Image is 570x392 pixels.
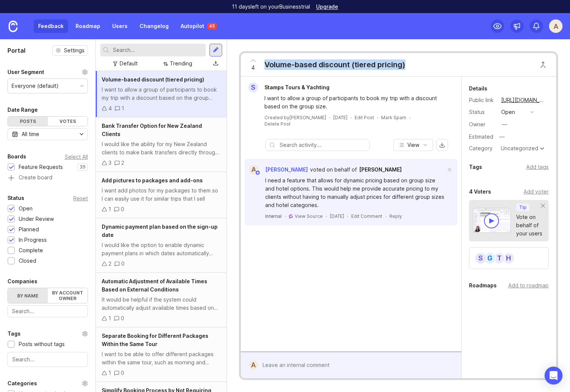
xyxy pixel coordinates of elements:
[436,139,448,151] button: export comments
[108,205,111,213] div: 1
[329,114,330,121] div: ·
[524,188,549,196] div: Add voter
[19,215,54,223] div: Under Review
[508,281,549,290] div: Add to roadmap
[475,252,487,264] div: S
[12,307,83,315] input: Search...
[333,114,347,121] span: [DATE]
[7,46,25,55] h1: Portal
[102,76,204,83] span: Volume-based discount (tiered pricing)
[108,260,111,268] div: 2
[102,350,221,367] div: I want to be able to offer different packages within the same tour, such as morning and afternoon...
[96,117,227,172] a: Bank Transfer Option for New Zealand ClientsI would like the ability for my New Zealand clients t...
[209,23,215,29] p: 45
[12,82,59,90] div: Everyone (default)
[248,83,258,92] div: S
[176,19,221,33] a: Autopilot 45
[108,19,132,33] a: Users
[121,205,124,213] div: 0
[102,296,221,312] div: It would be helpful if the system could automatically adjust available times based on external co...
[7,379,37,388] div: Categories
[7,277,37,286] div: Companies
[265,176,445,209] div: I need a feature that allows for dynamic pricing based on group size and hotel options. This woul...
[502,120,507,129] div: —
[7,68,44,77] div: User Segment
[249,165,259,175] div: A
[359,166,402,174] a: [PERSON_NAME]
[102,241,221,257] div: I would like the option to enable dynamic payment plans in which dates automatically change depen...
[473,208,511,233] img: video-thumbnail-vote-d41b83416815613422e2ca741bf692cc.jpg
[264,114,326,121] div: Created by [PERSON_NAME]
[469,120,495,129] div: Owner
[80,164,86,170] p: 35
[469,84,487,93] div: Details
[295,213,323,219] a: View Source
[347,213,348,219] div: ·
[469,96,495,104] div: Public link
[121,369,124,377] div: 0
[545,367,563,385] div: Open Intercom Messenger
[232,3,310,10] p: 11 days left on your Business trial
[407,141,419,149] span: View
[326,213,327,219] div: ·
[285,213,286,219] div: ·
[113,46,203,54] input: Search...
[359,166,402,173] span: [PERSON_NAME]
[264,59,405,70] div: Volume-based discount (tiered pricing)
[65,155,88,159] div: Select All
[96,327,227,382] a: Separate Booking for Different Packages Within the Same TourI want to be able to offer different ...
[102,86,221,102] div: I want to allow a group of participants to book my trip with a discount based on the group size.
[122,104,124,112] div: 1
[108,104,112,112] div: 4
[393,139,433,151] button: View
[108,159,111,167] div: 3
[350,114,352,121] div: ·
[170,59,192,68] div: Trending
[501,108,515,116] div: open
[249,360,258,370] div: A
[121,159,124,167] div: 2
[102,186,221,203] div: I want add photos for my packages to them so I can easily use it for similar trips that I sell
[469,144,495,152] div: Category
[330,213,344,219] span: [DATE]
[48,288,88,303] label: By account owner
[264,121,291,127] div: Delete Post
[493,252,505,264] div: T
[73,196,88,200] div: Reset
[102,278,207,293] span: Automatic Adjustment of Available Times Based on External Conditions
[52,45,88,56] button: Settings
[409,114,410,121] div: ·
[96,273,227,327] a: Automatic Adjustment of Available Times Based on External ConditionsIt would be helpful if the sy...
[497,132,507,142] div: —
[385,213,386,219] div: ·
[255,170,260,176] img: member badge
[102,333,208,347] span: Separate Booking for Different Packages Within the Same Tour
[265,166,308,173] span: [PERSON_NAME]
[102,223,218,238] span: Dynamic payment plan based on the sign-up date
[244,83,335,92] a: SStamps Tours & Yachting
[8,117,48,126] div: Posts
[316,4,338,9] a: Upgrade
[469,281,497,290] div: Roadmaps
[76,131,88,137] svg: toggle icon
[264,94,446,111] div: I want to allow a group of participants to book my trip with a discount based on the group size.
[280,141,366,149] input: Search activity...
[7,175,88,182] a: Create board
[19,225,39,234] div: Planned
[549,19,563,33] button: A
[265,213,282,219] div: Internal
[19,340,65,348] div: Posts without tags
[48,117,88,126] div: Votes
[108,314,111,322] div: 1
[499,95,549,105] a: [URL][DOMAIN_NAME]
[108,369,111,377] div: 1
[251,64,255,72] span: 4
[536,57,551,72] button: Close button
[7,105,38,114] div: Date Range
[135,19,173,33] a: Changelog
[295,213,323,219] span: View Source
[120,59,138,68] div: Default
[526,163,549,171] div: Add tags
[19,246,43,254] div: Complete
